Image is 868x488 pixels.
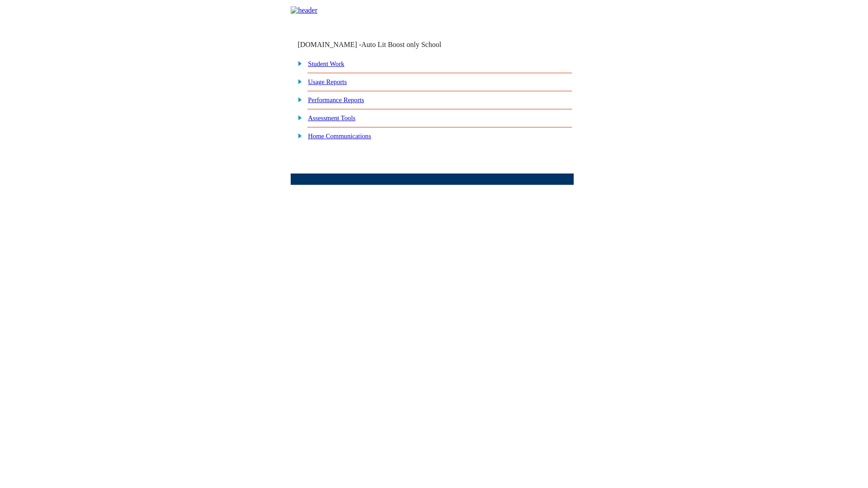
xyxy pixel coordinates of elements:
[291,6,317,14] img: header
[308,96,364,103] a: Performance Reports
[361,41,441,48] nobr: Auto Lit Boost only School
[293,95,302,103] img: plus.gif
[308,60,344,67] a: Student Work
[293,77,302,85] img: plus.gif
[293,113,302,122] img: plus.gif
[297,41,464,49] td: [DOMAIN_NAME] -
[293,131,302,140] img: plus.gif
[308,114,355,122] a: Assessment Tools
[293,59,302,67] img: plus.gif
[308,132,371,140] a: Home Communications
[308,78,347,85] a: Usage Reports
